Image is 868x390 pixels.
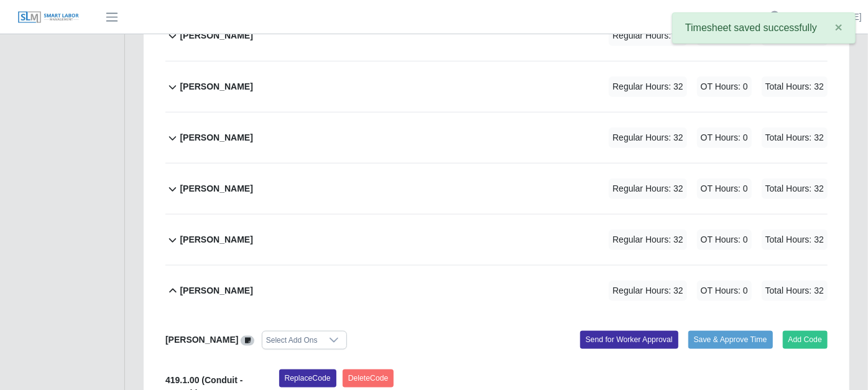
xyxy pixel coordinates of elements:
span: Regular Hours: 32 [609,281,687,301]
span: OT Hours: 0 [697,281,752,301]
button: [PERSON_NAME] Regular Hours: 32 OT Hours: 0 Total Hours: 32 [165,113,828,163]
div: Select Add Ons [262,332,321,349]
a: [PERSON_NAME] [790,11,862,24]
b: [PERSON_NAME] [180,284,252,297]
b: [PERSON_NAME] [180,233,252,246]
span: OT Hours: 0 [697,128,752,148]
b: [PERSON_NAME] [180,182,252,195]
a: View/Edit Notes [241,335,254,345]
b: [PERSON_NAME] [165,335,238,345]
span: Total Hours: 32 [762,179,828,199]
span: × [835,20,843,34]
span: OT Hours: 0 [697,77,752,97]
span: Regular Hours: 32 [609,230,687,250]
span: Total Hours: 32 [762,230,828,250]
span: Regular Hours: 32 [609,26,687,46]
span: Regular Hours: 32 [609,179,687,199]
button: [PERSON_NAME] Regular Hours: 32 OT Hours: 0 Total Hours: 32 [165,62,828,112]
button: DeleteCode [343,369,394,387]
button: [PERSON_NAME] Regular Hours: 32 OT Hours: 0 Total Hours: 32 [165,266,828,316]
b: [PERSON_NAME] [180,80,252,93]
span: OT Hours: 0 [697,230,752,250]
b: [PERSON_NAME] [180,29,252,42]
span: Total Hours: 32 [762,128,828,148]
b: [PERSON_NAME] [180,131,252,144]
span: Regular Hours: 32 [609,77,687,97]
div: Timesheet saved successfully [672,12,856,44]
button: [PERSON_NAME] Regular Hours: 32 OT Hours: 0 Total Hours: 32 [165,215,828,265]
button: Add Code [783,331,828,348]
button: [PERSON_NAME] Regular Hours: 32 OT Hours: 0 Total Hours: 32 [165,164,828,214]
img: SLM Logo [17,11,80,24]
span: OT Hours: 0 [697,179,752,199]
button: Send for Worker Approval [580,331,678,348]
span: Regular Hours: 32 [609,128,687,148]
span: Total Hours: 32 [762,281,828,301]
span: Total Hours: 32 [762,77,828,97]
button: [PERSON_NAME] Regular Hours: 32 OT Hours: 0 Total Hours: 32 [165,11,828,61]
button: ReplaceCode [279,369,336,387]
button: Save & Approve Time [688,331,773,348]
